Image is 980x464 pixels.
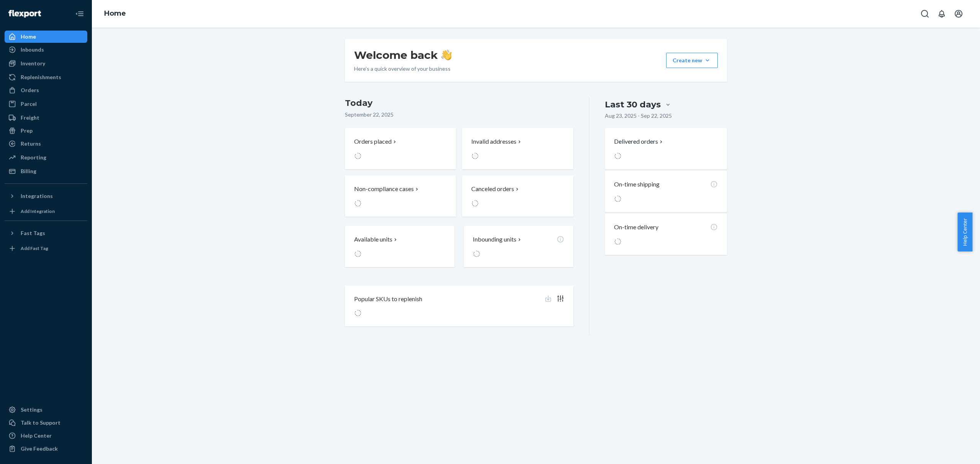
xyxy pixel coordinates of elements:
[605,99,661,110] div: Last 30 days
[5,98,87,110] a: Parcel
[464,226,573,267] button: Inbounding units
[354,48,452,62] h1: Welcome back
[5,31,87,43] a: Home
[21,127,33,135] div: Prep
[5,190,87,202] button: Integrations
[345,226,454,267] button: Available units
[462,175,573,217] button: Canceled orders
[5,242,87,255] a: Add Fast Tag
[21,208,55,214] div: Add Integration
[614,180,660,189] p: On-time shipping
[5,404,87,416] a: Settings
[72,6,87,21] button: Close Navigation
[471,185,514,193] p: Canceled orders
[104,9,126,18] a: Home
[957,213,972,251] button: Help Center
[605,112,672,120] p: Aug 23, 2025 - Sep 22, 2025
[21,100,37,108] div: Parcel
[354,235,392,244] p: Available units
[614,223,658,232] p: On-time delivery
[5,71,87,83] a: Replenishments
[934,6,949,21] button: Open notifications
[21,60,45,67] div: Inventory
[21,192,53,200] div: Integrations
[21,229,45,237] div: Fast Tags
[21,406,42,414] div: Settings
[345,128,456,169] button: Orders placed
[21,114,39,122] div: Freight
[21,86,39,94] div: Orders
[951,6,966,21] button: Open account menu
[98,3,132,25] ol: breadcrumbs
[5,151,87,164] a: Reporting
[21,154,46,161] div: Reporting
[5,165,87,177] a: Billing
[21,33,36,41] div: Home
[614,137,664,146] button: Delivered orders
[5,84,87,96] a: Orders
[5,44,87,56] a: Inbounds
[5,57,87,70] a: Inventory
[5,430,87,442] a: Help Center
[21,167,36,175] div: Billing
[917,6,933,21] button: Open Search Box
[462,128,573,169] button: Invalid addresses
[5,112,87,124] a: Freight
[441,50,452,60] img: hand-wave emoji
[21,46,44,54] div: Inbounds
[354,65,452,73] p: Here’s a quick overview of your business
[473,235,516,244] p: Inbounding units
[345,97,573,109] h3: Today
[5,125,87,137] a: Prep
[5,417,87,429] button: Talk to Support
[471,137,516,146] p: Invalid addresses
[5,205,87,217] a: Add Integration
[5,227,87,239] button: Fast Tags
[21,432,52,440] div: Help Center
[21,140,41,148] div: Returns
[5,443,87,455] button: Give Feedback
[345,111,573,118] p: September 22, 2025
[354,185,414,193] p: Non-compliance cases
[5,138,87,150] a: Returns
[21,73,61,81] div: Replenishments
[345,175,456,217] button: Non-compliance cases
[21,445,58,453] div: Give Feedback
[354,295,422,303] p: Popular SKUs to replenish
[354,137,392,146] p: Orders placed
[666,53,718,68] button: Create new
[8,10,41,18] img: Flexport logo
[21,245,48,251] div: Add Fast Tag
[21,419,60,427] div: Talk to Support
